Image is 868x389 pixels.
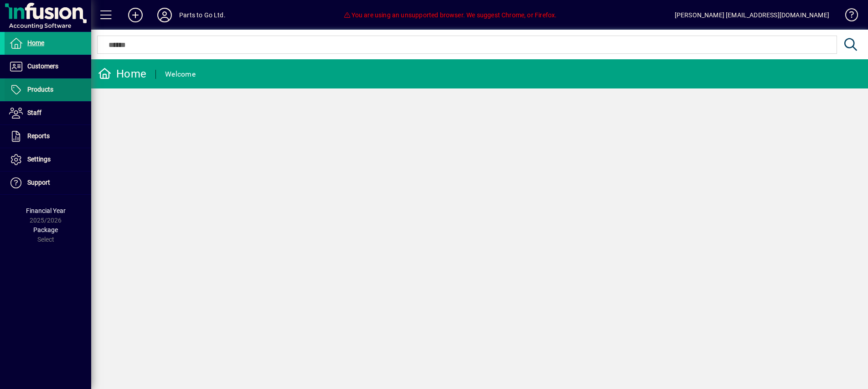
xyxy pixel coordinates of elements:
[5,125,91,148] a: Reports
[27,179,50,186] span: Support
[343,11,557,19] span: You are using an unsupported browser. We suggest Chrome, or Firefox.
[121,7,150,23] button: Add
[165,67,196,82] div: Welcome
[5,55,91,78] a: Customers
[838,2,857,31] a: Knowledge Base
[98,67,146,81] div: Home
[27,39,44,47] span: Home
[27,156,51,163] span: Settings
[5,148,91,171] a: Settings
[27,109,41,116] span: Staff
[5,171,91,194] a: Support
[5,102,91,124] a: Staff
[675,8,829,22] div: [PERSON_NAME] [EMAIL_ADDRESS][DOMAIN_NAME]
[26,207,66,214] span: Financial Year
[27,62,58,70] span: Customers
[179,8,226,22] div: Parts to Go Ltd.
[5,78,91,101] a: Products
[27,132,50,140] span: Reports
[150,7,179,23] button: Profile
[33,226,58,233] span: Package
[27,86,53,93] span: Products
